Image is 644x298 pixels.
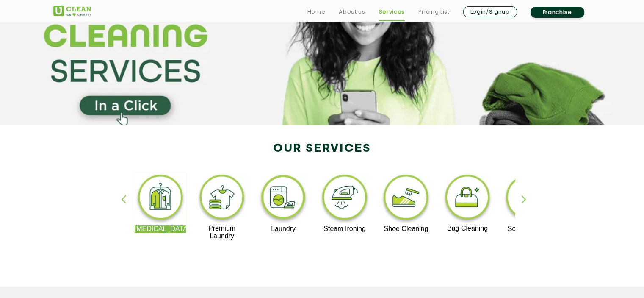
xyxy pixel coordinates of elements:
[339,7,365,17] a: About us
[307,7,326,17] a: Home
[503,225,555,233] p: Sofa Cleaning
[135,173,187,225] img: dry_cleaning_11zon.webp
[531,7,584,18] a: Franchise
[380,225,432,233] p: Shoe Cleaning
[503,173,555,225] img: sofa_cleaning_11zon.webp
[418,7,450,17] a: Pricing List
[463,6,517,17] a: Login/Signup
[442,225,494,232] p: Bag Cleaning
[379,7,404,17] a: Services
[196,225,248,240] p: Premium Laundry
[257,173,310,225] img: laundry_cleaning_11zon.webp
[442,173,494,225] img: bag_cleaning_11zon.webp
[53,6,91,16] img: UClean Laundry and Dry Cleaning
[135,225,187,233] p: [MEDICAL_DATA]
[257,225,310,233] p: Laundry
[319,225,371,233] p: Steam Ironing
[380,173,432,225] img: shoe_cleaning_11zon.webp
[196,173,248,225] img: premium_laundry_cleaning_11zon.webp
[319,173,371,225] img: steam_ironing_11zon.webp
